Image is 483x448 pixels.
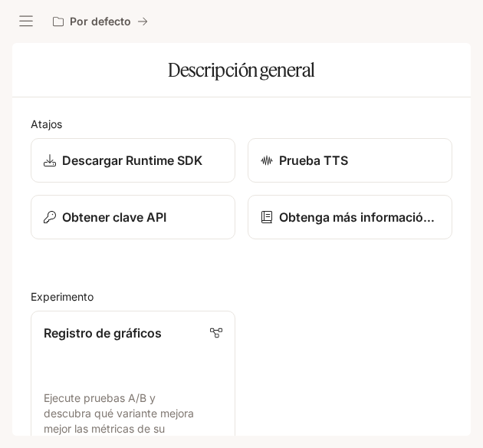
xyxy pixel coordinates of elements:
a: Descargar Runtime SDK [31,138,235,183]
button: open drawer [12,8,40,35]
font: Obtener clave API [62,209,166,225]
font: Descripción general [168,58,315,81]
font: Descargar Runtime SDK [62,153,202,168]
font: Atajos [31,117,62,130]
button: Todos los espacios de trabajo [46,6,155,37]
font: Registro de gráficos [44,325,162,341]
font: Por defecto [70,15,131,28]
a: Prueba TTS [248,138,452,183]
font: Experimento [31,290,94,303]
font: Prueba TTS [279,153,348,168]
a: Obtenga más información sobre el tiempo de ejecución [248,195,452,239]
button: Obtener clave API [31,195,235,239]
